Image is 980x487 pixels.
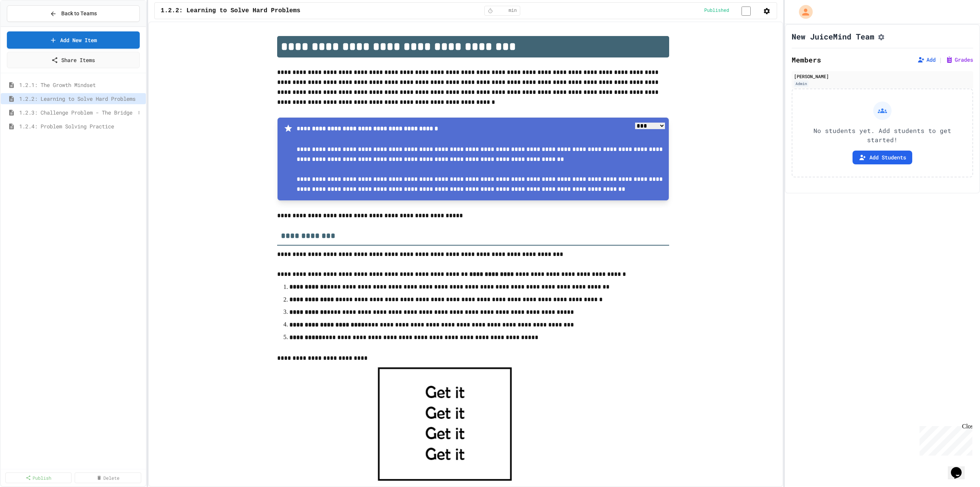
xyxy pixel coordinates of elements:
[946,56,973,64] button: Grades
[791,3,815,21] div: My Account
[704,6,760,15] div: Content is published and visible to students
[948,456,972,479] iframe: chat widget
[732,7,760,16] input: publish toggle
[7,52,140,68] a: Share Items
[19,108,135,116] span: 1.2.3: Challenge Problem - The Bridge
[7,31,140,49] a: Add New Item
[877,32,885,41] button: Assignment Settings
[135,109,143,116] button: More options
[61,10,97,18] span: Back to Teams
[7,5,140,22] button: Back to Teams
[939,55,942,64] span: |
[3,3,53,49] div: Chat with us now!Close
[704,8,729,14] span: Published
[916,423,972,456] iframe: chat widget
[161,6,301,15] span: 1.2.2: Learning to Solve Hard Problems
[792,54,821,65] h2: Members
[75,472,141,483] a: Delete
[19,122,143,130] span: 1.2.4: Problem Solving Practice
[917,56,936,64] button: Add
[19,81,143,89] span: 1.2.1: The Growth Mindset
[5,472,72,483] a: Publish
[794,73,971,80] div: [PERSON_NAME]
[853,151,912,164] button: Add Students
[799,126,966,144] p: No students yet. Add students to get started!
[794,80,808,87] div: Admin
[792,31,874,42] h1: New JuiceMind Team
[508,8,517,14] span: min
[19,95,143,103] span: 1.2.2: Learning to Solve Hard Problems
